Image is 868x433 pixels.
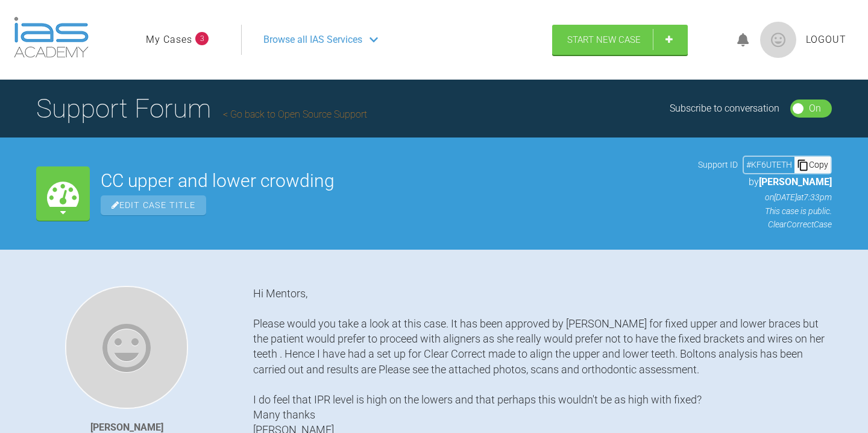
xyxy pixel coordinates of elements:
[101,195,206,215] span: Edit Case Title
[759,176,832,188] span: [PERSON_NAME]
[794,157,831,172] div: Copy
[698,174,832,190] p: by
[809,101,821,116] div: On
[146,32,192,48] a: My Cases
[670,101,779,116] div: Subscribe to conversation
[101,172,687,190] h2: CC upper and lower crowding
[698,158,738,171] span: Support ID
[698,218,832,231] p: ClearCorrect Case
[263,32,362,48] span: Browse all IAS Services
[552,25,688,55] a: Start New Case
[698,191,832,204] p: on [DATE] at 7:33pm
[65,286,188,409] img: Jessica Wake
[760,22,796,58] img: profile.png
[195,32,209,45] span: 3
[806,32,846,48] a: Logout
[744,158,794,171] div: # KF6UTETH
[223,109,367,120] a: Go back to Open Source Support
[14,17,89,58] img: logo-light.3e3ef733.png
[567,34,641,45] span: Start New Case
[36,87,367,130] h1: Support Forum
[698,204,832,218] p: This case is public.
